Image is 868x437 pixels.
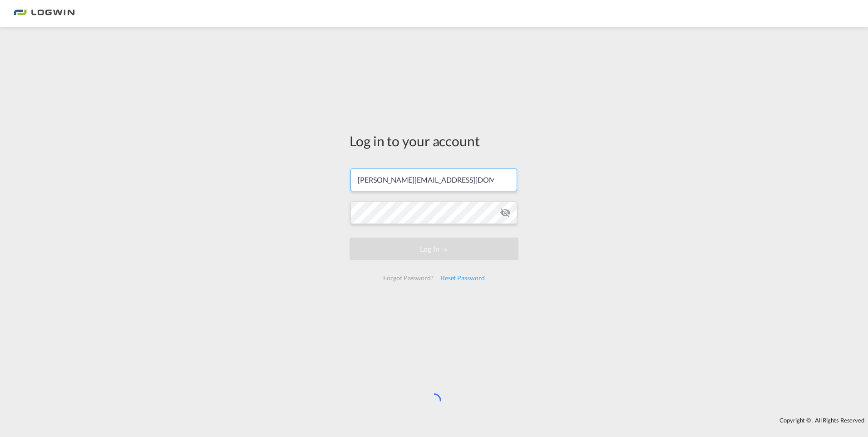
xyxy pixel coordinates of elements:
[437,270,488,286] div: Reset Password
[500,207,511,218] md-icon: icon-eye-off
[350,169,517,191] input: Enter email/phone number
[380,270,437,286] div: Forgot Password?
[14,4,75,24] img: bc73a0e0d8c111efacd525e4c8ad7d32.png
[350,238,518,260] button: LOGIN
[350,131,518,150] div: Log in to your account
